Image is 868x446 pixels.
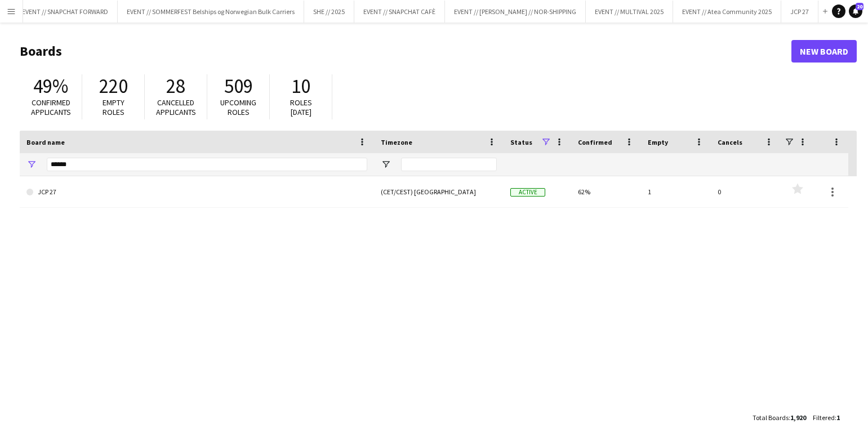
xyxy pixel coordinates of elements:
[856,3,863,10] span: 20
[648,138,668,146] span: Empty
[791,40,857,63] a: New Board
[578,138,612,146] span: Confirmed
[781,1,818,23] button: JCP 27
[790,413,806,422] span: 1,920
[401,158,497,171] input: Timezone Filter Input
[354,1,445,23] button: EVENT // SNAPCHAT CAFÈ
[753,413,789,422] span: Total Boards
[103,97,124,117] span: Empty roles
[166,74,185,99] span: 28
[836,413,840,422] span: 1
[445,1,586,23] button: EVENT // [PERSON_NAME] // NOR-SHIPPING
[26,176,367,208] a: JCP 27
[20,43,791,60] h1: Boards
[510,138,532,146] span: Status
[374,176,504,207] div: (CET/CEST) [GEOGRAPHIC_DATA]
[510,188,545,197] span: Active
[813,407,840,429] div: :
[813,413,835,422] span: Filtered
[304,1,354,23] button: SHE // 2025
[571,176,641,207] div: 62%
[641,176,711,207] div: 1
[118,1,304,23] button: EVENT // SOMMERFEST Belships og Norwegian Bulk Carriers
[718,138,742,146] span: Cancels
[13,1,118,23] button: EVENT // SNAPCHAT FORWARD
[26,138,65,146] span: Board name
[224,74,253,99] span: 509
[586,1,673,23] button: EVENT // MULTIVAL 2025
[156,97,196,117] span: Cancelled applicants
[220,97,256,117] span: Upcoming roles
[711,176,781,207] div: 0
[381,159,391,170] button: Open Filter Menu
[47,158,367,171] input: Board name Filter Input
[26,159,37,170] button: Open Filter Menu
[849,5,862,18] a: 20
[290,97,312,117] span: Roles [DATE]
[753,407,806,429] div: :
[291,74,310,99] span: 10
[673,1,781,23] button: EVENT // Atea Community 2025
[99,74,128,99] span: 220
[381,138,412,146] span: Timezone
[33,74,68,99] span: 49%
[31,97,71,117] span: Confirmed applicants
